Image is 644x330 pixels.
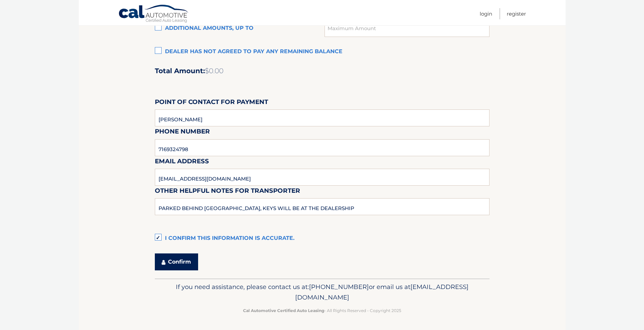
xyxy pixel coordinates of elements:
[155,186,300,198] label: Other helpful notes for transporter
[325,20,489,37] input: Maximum Amount
[159,282,485,303] p: If you need assistance, please contact us at: or email us at
[480,8,492,19] a: Login
[243,308,324,313] strong: Cal Automotive Certified Auto Leasing
[155,232,490,245] label: I confirm this information is accurate.
[159,307,485,314] p: - All Rights Reserved - Copyright 2025
[155,253,198,270] button: Confirm
[155,156,209,169] label: Email Address
[507,8,526,19] a: Register
[155,45,490,59] label: Dealer has not agreed to pay any remaining balance
[155,67,490,75] h2: Total Amount:
[155,22,325,35] label: Additional amounts, up to
[155,97,268,109] label: Point of Contact for Payment
[309,283,369,291] span: [PHONE_NUMBER]
[205,67,223,75] span: $0.00
[118,4,189,24] a: Cal Automotive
